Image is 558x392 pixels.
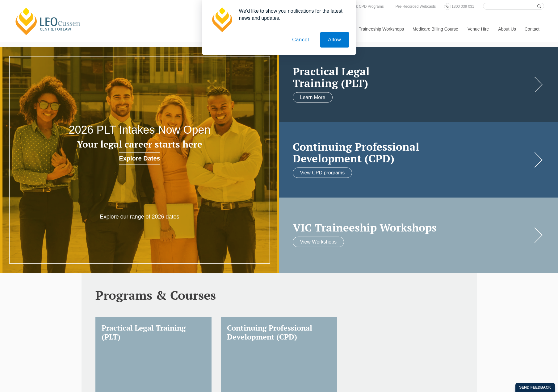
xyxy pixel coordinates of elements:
[227,323,331,341] h3: Continuing Professional Development (CPD)
[293,65,532,89] a: Practical LegalTraining (PLT)
[95,288,463,302] h2: Programs & Courses
[320,32,349,48] button: Allow
[293,92,333,102] a: Learn More
[293,140,532,164] a: Continuing ProfessionalDevelopment (CPD)
[119,152,160,165] a: Explore Dates
[234,7,349,22] div: We'd like to show you notifications for the latest news and updates.
[293,237,344,247] a: View Workshops
[56,139,223,149] h3: Your legal career starts here
[56,124,223,136] h2: 2026 PLT Intakes Now Open
[284,32,317,48] button: Cancel
[293,167,352,178] a: View CPD programs
[293,140,532,164] h2: Continuing Professional Development (CPD)
[293,65,532,89] h2: Practical Legal Training (PLT)
[293,222,532,234] a: VIC Traineeship Workshops
[84,213,195,220] p: Explore our range of 2026 dates
[102,323,206,341] h3: Practical Legal Training (PLT)
[209,7,234,32] img: notification icon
